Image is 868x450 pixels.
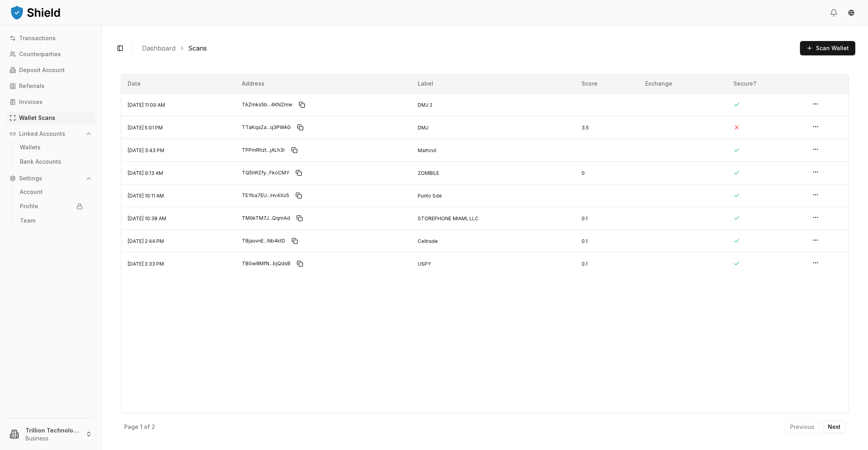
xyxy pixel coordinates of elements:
[418,170,439,176] span: ZOMBILE
[242,260,290,267] span: TBGw8MfN...bjQdsB
[128,238,164,244] span: [DATE] 2:44 PM
[582,170,585,176] span: 0
[19,35,56,41] p: Transactions
[188,43,207,53] a: Scans
[292,189,305,202] button: Copy to clipboard
[6,127,95,140] button: Linked Accounts
[727,74,806,94] th: Secure?
[294,121,307,134] button: Copy to clipboard
[10,4,61,20] img: ShieldPay Logo
[128,147,164,153] span: [DATE] 3:43 PM
[124,424,138,430] p: Page
[418,125,428,131] span: DMJ
[293,212,306,225] button: Copy to clipboard
[288,144,301,157] button: Copy to clipboard
[142,43,175,53] a: Dashboard
[828,424,841,430] p: Next
[19,176,42,181] p: Settings
[20,203,38,209] p: Profile
[6,64,95,76] a: Deposit Account
[19,67,65,73] p: Deposit Account
[144,424,150,430] p: of
[17,214,86,227] a: Team
[418,193,442,199] span: Punto Sde
[292,166,305,179] button: Copy to clipboard
[128,102,165,108] span: [DATE] 11:09 AM
[20,145,41,150] p: Wallets
[19,99,43,105] p: Invoices
[25,434,79,442] p: Business
[19,131,65,137] p: Linked Accounts
[582,125,589,131] span: 3.5
[582,238,588,244] span: 0.1
[639,74,727,94] th: Exchange
[418,238,438,244] span: Celtrade
[418,261,431,267] span: USPY
[128,215,166,221] span: [DATE] 10:38 AM
[6,48,95,61] a: Counterparties
[242,147,285,153] span: TPPmRhzt...jALh3r
[242,192,289,199] span: TEYba7EU...Hv4Xo5
[582,261,588,267] span: 0.1
[20,218,35,223] p: Team
[418,215,479,221] span: STOREPHONE MIAMI, LLC
[20,159,61,164] p: Bank Accounts
[575,74,639,94] th: Score
[288,235,301,247] button: Copy to clipboard
[6,96,95,108] a: Invoices
[816,44,849,52] span: Scan Wallet
[242,215,290,221] span: TM9kTM7J...QqrnAd
[800,41,855,55] button: Scan Wallet
[242,124,291,131] span: TTaKqaZa...q3PWAG
[19,115,55,121] p: Wallet Scans
[3,421,98,447] button: Trillion Technologies and Trading LLCBusiness
[19,51,61,57] p: Counterparties
[418,102,432,108] span: DMJ 2
[20,189,43,195] p: Account
[17,155,86,168] a: Bank Accounts
[152,424,155,430] p: 2
[582,215,588,221] span: 0.1
[25,426,79,434] p: Trillion Technologies and Trading LLC
[242,102,292,108] span: TAZmks5b...4KNZmw
[17,186,86,198] a: Account
[128,193,164,199] span: [DATE] 10:11 AM
[128,261,164,267] span: [DATE] 2:33 PM
[823,421,846,433] button: Next
[140,424,142,430] p: 1
[242,170,289,176] span: TQ5hRZfy...FkoCMY
[17,141,86,154] a: Wallets
[142,43,794,53] nav: breadcrumb
[294,257,306,270] button: Copy to clipboard
[235,74,412,94] th: Address
[6,32,95,45] a: Transactions
[296,98,308,111] button: Copy to clipboard
[19,83,45,89] p: Referrals
[6,172,95,185] button: Settings
[418,147,436,153] span: Martovil
[6,80,95,92] a: Referrals
[17,200,86,213] a: Profile
[121,74,235,94] th: Date
[6,112,95,124] a: Wallet Scans
[128,170,163,176] span: [DATE] 9:13 AM
[242,238,285,244] span: TBjauvnE...Nb4ktD
[411,74,575,94] th: Label
[128,125,163,131] span: [DATE] 5:01 PM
